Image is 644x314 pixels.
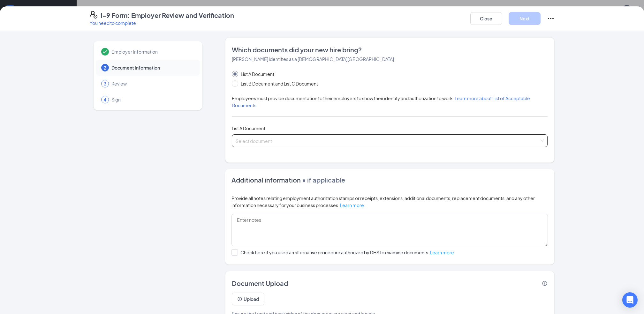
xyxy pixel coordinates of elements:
span: Document Upload [232,279,288,288]
span: Review [111,80,193,87]
span: Provide all notes relating employment authorization stamps or receipts, extensions, additional do... [231,195,535,208]
span: Employees must provide documentation to their employers to show their identity and authorization ... [232,95,530,108]
svg: FormI9EVerifyIcon [90,11,97,19]
svg: PlusCircle [237,296,242,302]
span: List A Document [238,71,277,78]
button: Next [509,12,541,25]
span: 3 [104,80,106,87]
span: List A Document [232,125,265,131]
span: Which documents did your new hire bring? [232,45,548,54]
span: 4 [104,96,106,103]
svg: Info [542,280,548,286]
span: List B Document and List C Document [238,80,321,87]
button: UploadPlusCircle [232,293,264,305]
span: [PERSON_NAME] identifies as a [DEMOGRAPHIC_DATA][GEOGRAPHIC_DATA] [232,56,394,62]
svg: Ellipses [547,15,555,22]
span: Employer Information [111,49,193,55]
svg: Checkmark [101,48,109,56]
span: Additional information [231,176,301,184]
span: 2 [104,64,106,71]
p: You need to complete [90,20,234,26]
a: Learn more [340,202,364,208]
h4: I-9 Form: Employer Review and Verification [101,11,234,20]
span: • if applicable [301,176,345,184]
a: Learn more [430,250,454,255]
span: Sign [111,96,193,103]
div: Open Intercom Messenger [622,292,638,308]
span: Document Information [111,64,193,71]
button: Close [470,12,502,25]
div: Check here if you used an alternative procedure authorized by DHS to examine documents. [240,249,454,256]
